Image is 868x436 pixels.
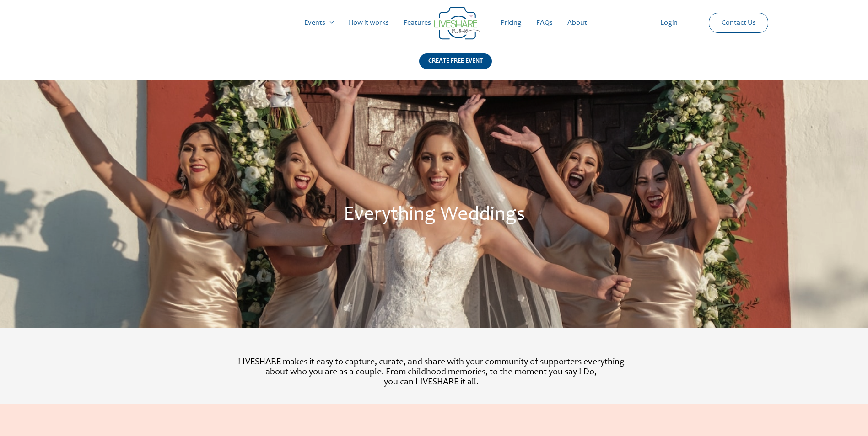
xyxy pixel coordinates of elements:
[396,8,438,37] a: Features
[419,53,492,80] a: CREATE FREE EVENT
[434,7,480,40] img: Group 14 | Live Photo Slideshow for Events | Create Free Events Album for Any Occasion
[714,13,763,32] a: Contact Us
[560,8,594,37] a: About
[297,8,341,37] a: Events
[653,8,685,37] a: Login
[168,357,694,388] p: LIVESHARE makes it easy to capture, curate, and share with your community of supporters everythin...
[16,8,852,37] nav: Site Navigation
[529,8,560,37] a: FAQs
[341,8,396,37] a: How it works
[419,53,492,69] div: CREATE FREE EVENT
[493,8,529,37] a: Pricing
[344,205,525,225] span: Everything Weddings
